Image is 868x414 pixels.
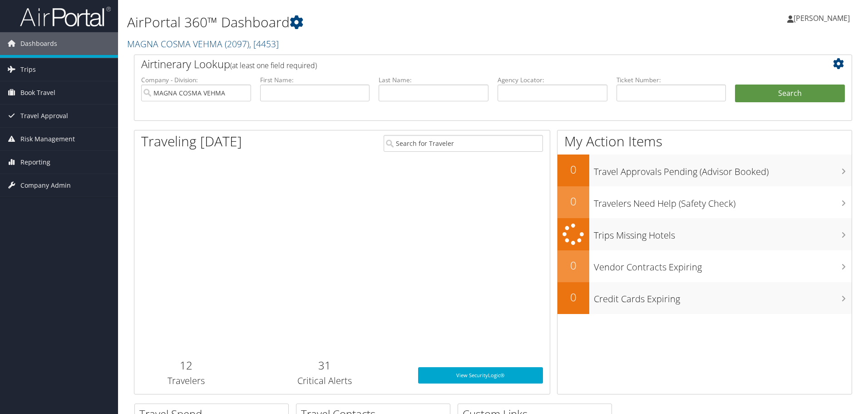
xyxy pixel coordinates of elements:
h2: 0 [557,258,589,273]
span: Trips [20,58,36,81]
span: (at least one field required) [230,60,317,70]
h3: Travel Approvals Pending (Advisor Booked) [594,161,852,178]
a: 0Vendor Contracts Expiring [557,250,852,282]
a: 0Travel Approvals Pending (Advisor Booked) [557,155,852,186]
a: MAGNA COSMA VEHMA [127,38,279,50]
span: ( 2097 ) [225,38,249,50]
span: [PERSON_NAME] [794,13,850,23]
h1: Traveling [DATE] [141,132,242,151]
span: Travel Approval [20,105,68,127]
h1: My Action Items [557,132,852,151]
span: Dashboards [20,32,57,55]
span: , [ 4453 ] [249,38,279,50]
h1: AirPortal 360™ Dashboard [127,13,615,32]
label: Agency Locator: [498,75,607,85]
h3: Vendor Contracts Expiring [594,256,852,274]
h3: Critical Alerts [245,374,404,387]
h3: Travelers Need Help (Safety Check) [594,193,852,210]
button: Search [735,85,845,103]
a: View SecurityLogic® [418,367,543,384]
span: Company Admin [20,174,71,197]
a: Trips Missing Hotels [557,218,852,250]
h2: 31 [245,358,404,373]
h3: Trips Missing Hotels [594,224,852,242]
span: Book Travel [20,81,55,104]
label: Ticket Number: [616,75,726,85]
h2: 12 [141,358,232,373]
span: Reporting [20,151,50,174]
a: 0Credit Cards Expiring [557,282,852,314]
img: airportal-logo.png [20,6,111,27]
h3: Credit Cards Expiring [594,288,852,305]
h2: 0 [557,194,589,209]
a: [PERSON_NAME] [787,5,859,32]
h3: Travelers [141,374,232,387]
h2: Airtinerary Lookup [141,56,785,72]
input: Search for Traveler [384,135,543,152]
label: Last Name: [379,75,488,85]
label: First Name: [260,75,370,85]
a: 0Travelers Need Help (Safety Check) [557,186,852,218]
h2: 0 [557,289,589,305]
h2: 0 [557,162,589,177]
span: Risk Management [20,128,75,150]
label: Company - Division: [141,75,251,85]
